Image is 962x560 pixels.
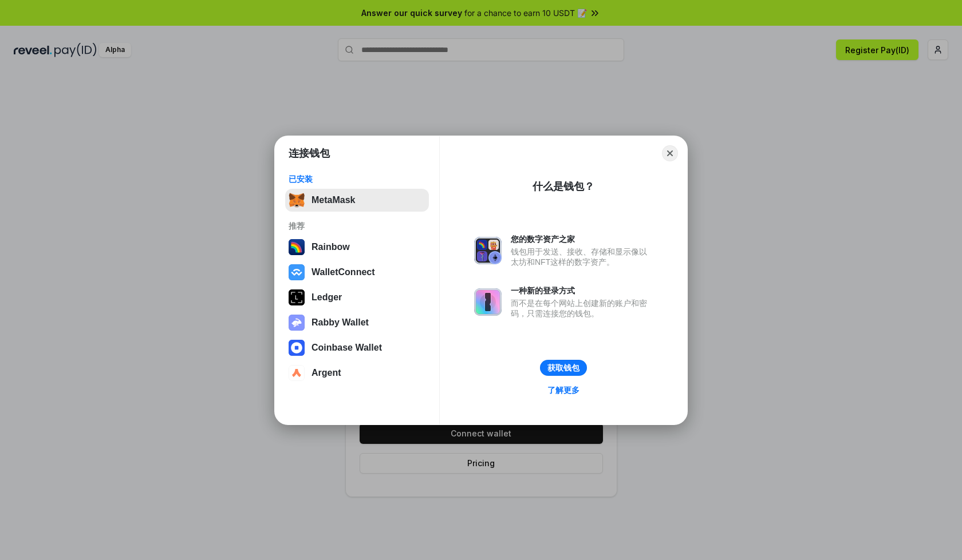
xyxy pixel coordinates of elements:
[662,145,678,161] button: Close
[285,261,429,284] button: WalletConnect
[285,336,429,359] button: Coinbase Wallet
[312,195,355,205] div: MetaMask
[474,288,502,316] img: svg+xml,%3Csvg%20xmlns%3D%22http%3A%2F%2Fwww.w3.org%2F2000%2Fsvg%22%20fill%3D%22none%22%20viewBox...
[533,180,594,193] div: 什么是钱包？
[511,247,653,267] div: 钱包用于发送、接收、存储和显示像以太坊和NFT这样的数字资产。
[312,267,375,277] div: WalletConnect
[541,383,586,398] a: 了解更多
[474,237,502,264] img: svg+xml,%3Csvg%20xmlns%3D%22http%3A%2F%2Fwww.w3.org%2F2000%2Fsvg%22%20fill%3D%22none%22%20viewBox...
[289,146,330,160] h1: 连接钱包
[285,362,429,384] button: Argent
[289,174,425,184] div: 已安装
[289,365,305,381] img: svg+xml,%3Csvg%20width%3D%2228%22%20height%3D%2228%22%20viewBox%3D%220%200%2028%2028%22%20fill%3D...
[511,298,653,319] div: 而不是在每个网站上创建新的账户和密码，只需连接您的钱包。
[540,360,587,376] button: 获取钱包
[312,242,350,252] div: Rainbow
[289,340,305,356] img: svg+xml,%3Csvg%20width%3D%2228%22%20height%3D%2228%22%20viewBox%3D%220%200%2028%2028%22%20fill%3D...
[289,289,305,305] img: svg+xml,%3Csvg%20xmlns%3D%22http%3A%2F%2Fwww.w3.org%2F2000%2Fsvg%22%20width%3D%2228%22%20height%3...
[511,234,653,244] div: 您的数字资产之家
[312,292,342,303] div: Ledger
[312,368,341,378] div: Argent
[289,264,305,280] img: svg+xml,%3Csvg%20width%3D%2228%22%20height%3D%2228%22%20viewBox%3D%220%200%2028%2028%22%20fill%3D...
[285,189,429,212] button: MetaMask
[285,311,429,334] button: Rabby Wallet
[285,286,429,309] button: Ledger
[289,221,425,231] div: 推荐
[312,317,369,328] div: Rabby Wallet
[289,239,305,255] img: svg+xml,%3Csvg%20width%3D%22120%22%20height%3D%22120%22%20viewBox%3D%220%200%20120%20120%22%20fil...
[511,285,653,296] div: 一种新的登录方式
[289,315,305,331] img: svg+xml,%3Csvg%20xmlns%3D%22http%3A%2F%2Fwww.w3.org%2F2000%2Fsvg%22%20fill%3D%22none%22%20viewBox...
[547,363,579,373] div: 获取钱包
[547,385,579,395] div: 了解更多
[285,236,429,259] button: Rainbow
[289,192,305,208] img: svg+xml,%3Csvg%20fill%3D%22none%22%20height%3D%2233%22%20viewBox%3D%220%200%2035%2033%22%20width%...
[312,343,382,353] div: Coinbase Wallet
